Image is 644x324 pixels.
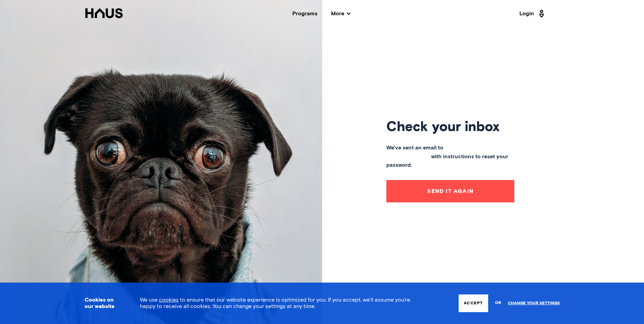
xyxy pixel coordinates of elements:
span: We've sent an email to with instructions to reset your password. [386,144,514,170]
a: [EMAIL_ADDRESS][DOMAIN_NAME] [386,145,492,159]
button: Accept [459,294,488,312]
button: Send it again [386,180,514,202]
a: cookies [159,297,179,303]
span: or [495,297,501,309]
h1: Check your inbox [386,122,514,133]
span: We use to ensure that our website experience is optimized for you. If you accept, we’ll assume yo... [140,297,410,309]
span: More [331,11,350,16]
a: Programs [292,11,317,16]
a: Change your settings [508,301,560,306]
h3: Cookies on our website [85,297,123,310]
a: Login [519,8,546,19]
